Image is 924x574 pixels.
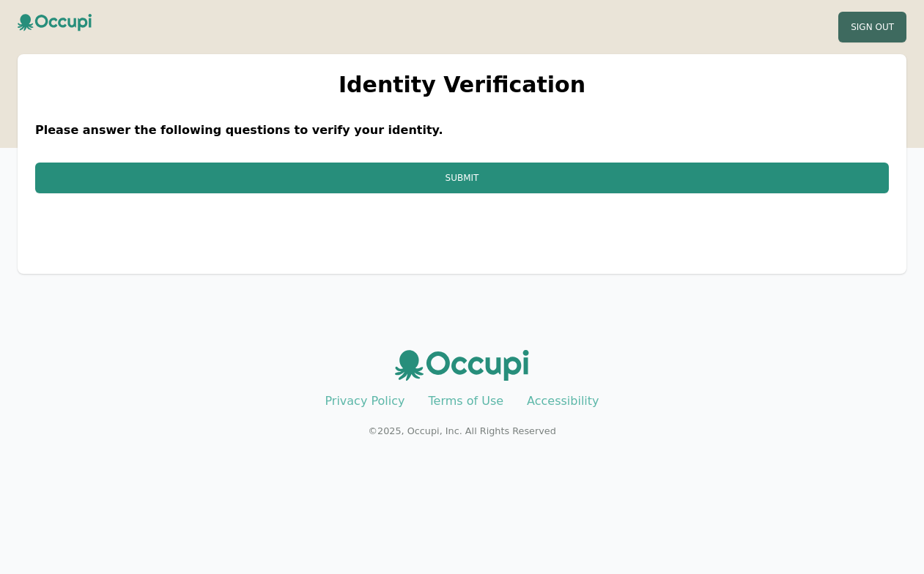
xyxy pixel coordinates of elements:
a: Accessibility [527,394,599,408]
button: Sign Out [838,12,906,42]
a: Privacy Policy [325,394,404,408]
strong: Please answer the following questions to verify your identity. [35,123,443,137]
button: Submit [35,163,889,193]
a: Terms of Use [428,394,503,408]
h1: Identity Verification [35,72,889,98]
small: © 2025 , Occupi, Inc. All Rights Reserved [368,425,556,436]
